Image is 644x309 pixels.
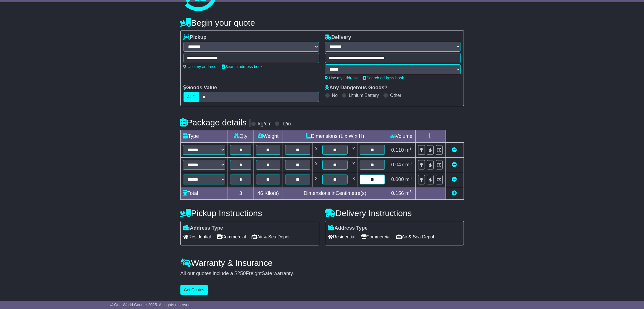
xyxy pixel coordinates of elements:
[452,177,457,182] a: Remove this item
[180,18,464,27] h4: Begin your quote
[184,34,207,41] label: Pickup
[180,130,228,143] td: Type
[350,157,357,172] td: x
[184,85,217,91] label: Goods Value
[350,172,357,187] td: x
[396,232,434,241] span: Air & Sea Depot
[390,93,401,98] label: Other
[410,161,412,165] sup: 3
[325,76,358,80] a: Use my address
[363,76,404,80] a: Search address book
[410,176,412,180] sup: 3
[257,190,263,196] span: 46
[283,187,387,199] td: Dimensions in Centimetre(s)
[405,190,412,196] span: m
[410,190,412,194] sup: 3
[258,121,272,127] label: kg/cm
[361,232,390,241] span: Commercial
[410,146,412,151] sup: 3
[180,208,319,218] h4: Pickup Instructions
[313,172,320,187] td: x
[452,147,457,153] a: Remove this item
[391,177,404,182] span: 0.000
[405,162,412,167] span: m
[222,64,263,69] a: Search address book
[180,258,464,267] h4: Warranty & Insurance
[180,187,228,199] td: Total
[391,147,404,153] span: 0.110
[184,64,216,69] a: Use my address
[452,190,457,196] a: Add new item
[350,143,357,157] td: x
[325,34,351,41] label: Delivery
[184,225,223,231] label: Address Type
[180,118,251,127] h4: Package details |
[349,93,379,98] label: Lithium Battery
[325,208,464,218] h4: Delivery Instructions
[325,85,388,91] label: Any Dangerous Goods?
[391,190,404,196] span: 0.156
[313,143,320,157] td: x
[328,225,368,231] label: Address Type
[228,130,254,143] td: Qty
[237,271,246,276] span: 250
[328,232,355,241] span: Residential
[110,303,192,307] span: © One World Courier 2025. All rights reserved.
[254,130,283,143] td: Weight
[332,93,338,98] label: No
[184,92,199,102] label: AUD
[217,232,246,241] span: Commercial
[405,147,412,153] span: m
[313,157,320,172] td: x
[254,187,283,199] td: Kilo(s)
[184,232,211,241] span: Residential
[283,130,387,143] td: Dimensions (L x W x H)
[252,232,290,241] span: Air & Sea Depot
[452,162,457,167] a: Remove this item
[180,271,464,277] div: All our quotes include a $ FreightSafe warranty.
[228,187,254,199] td: 3
[387,130,416,143] td: Volume
[391,162,404,167] span: 0.047
[281,121,291,127] label: lb/in
[405,177,412,182] span: m
[180,285,208,295] button: Get Quotes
